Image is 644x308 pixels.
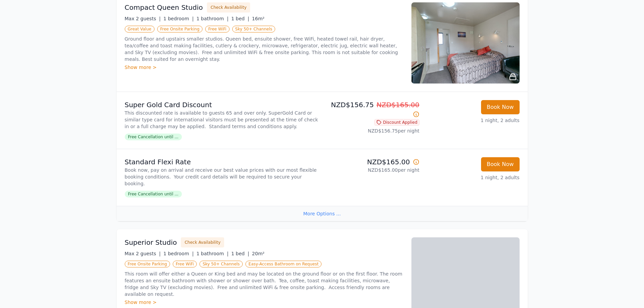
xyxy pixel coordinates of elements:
[481,157,520,171] button: Book Now
[125,261,170,267] span: Free Onsite Parking
[325,157,420,167] p: NZD$165.00
[125,134,182,140] span: Free Cancellation until ...
[125,167,319,187] p: Book now, pay on arrival and receive our best value prices with our most flexible booking conditi...
[377,101,420,109] span: NZD$165.00
[157,26,202,32] span: Free Onsite Parking
[125,3,203,12] h3: Compact Queen Studio
[163,16,194,21] span: 1 bedroom |
[196,251,229,256] span: 1 bathroom |
[231,251,249,256] span: 1 bed |
[252,251,264,256] span: 20m²
[205,26,230,32] span: Free WiFi
[199,261,243,267] span: Sky 50+ Channels
[425,117,520,124] p: 1 night, 2 adults
[425,174,520,181] p: 1 night, 2 adults
[125,191,182,197] span: Free Cancellation until ...
[481,100,520,114] button: Book Now
[207,2,250,13] button: Check Availability
[252,16,264,21] span: 16m²
[125,157,319,167] p: Standard Flexi Rate
[125,238,177,247] h3: Superior Studio
[163,251,194,256] span: 1 bedroom |
[125,110,319,130] p: This discounted rate is available to guests 65 and over only. SuperGold Card or similar type card...
[117,206,528,221] div: More Options ...
[232,26,276,32] span: Sky 50+ Channels
[125,16,161,21] span: Max 2 guests |
[125,35,403,63] p: Ground floor and upstairs smaller studios. Queen bed, ensuite shower, free WiFi, heated towel rai...
[125,299,403,306] div: Show more >
[325,100,420,119] p: NZD$156.75
[245,261,321,267] span: Easy-Access Bathroom on Request
[125,270,403,298] p: This room will offer either a Queen or King bed and may be located on the ground floor or on the ...
[125,251,161,256] span: Max 2 guests |
[125,100,319,110] p: Super Gold Card Discount
[325,127,420,134] p: NZD$156.75 per night
[173,261,197,267] span: Free WiFi
[374,119,420,126] span: Discount Applied
[196,16,229,21] span: 1 bathroom |
[231,16,249,21] span: 1 bed |
[125,26,154,32] span: Great Value
[325,167,420,173] p: NZD$165.00 per night
[125,64,403,71] div: Show more >
[181,237,224,247] button: Check Availability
